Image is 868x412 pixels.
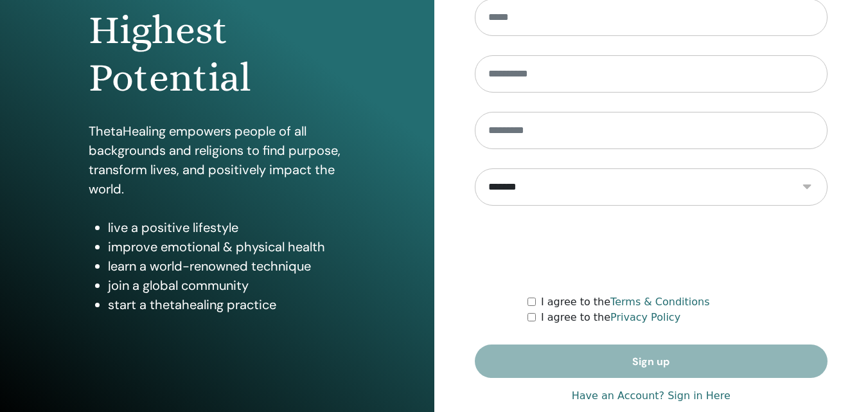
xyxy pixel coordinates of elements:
li: learn a world-renowned technique [108,256,346,276]
li: join a global community [108,276,346,295]
li: improve emotional & physical health [108,237,346,256]
label: I agree to the [541,294,710,310]
p: ThetaHealing empowers people of all backgrounds and religions to find purpose, transform lives, a... [89,121,346,199]
iframe: reCAPTCHA [553,225,748,275]
label: I agree to the [541,310,680,325]
a: Privacy Policy [610,311,680,323]
a: Have an Account? Sign in Here [572,388,731,404]
li: start a thetahealing practice [108,295,346,314]
li: live a positive lifestyle [108,218,346,237]
a: Terms & Conditions [610,296,709,308]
